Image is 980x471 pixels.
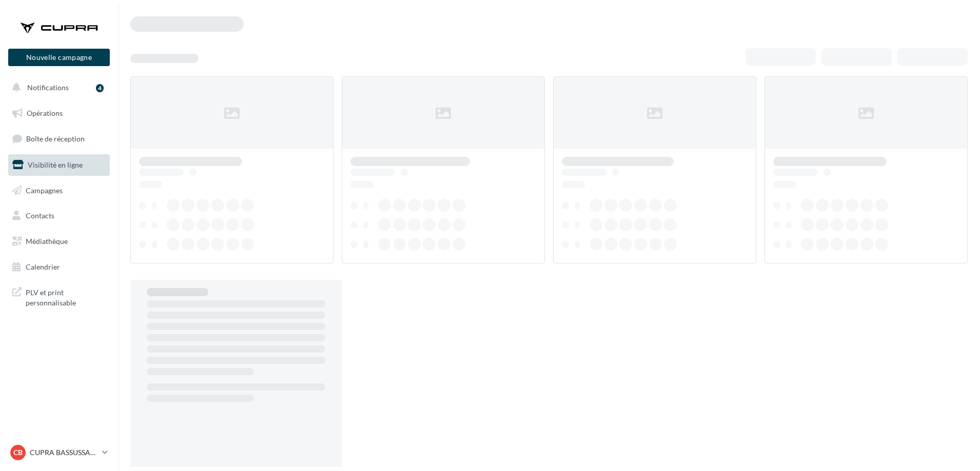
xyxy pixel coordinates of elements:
[6,128,112,150] a: Boîte de réception
[96,84,104,92] div: 4
[6,103,112,124] a: Opérations
[30,447,98,458] p: CUPRA BASSUSSARRY
[26,285,106,308] span: PLV et print personnalisable
[6,281,112,312] a: PLV et print personnalisable
[13,447,23,458] span: CB
[6,154,112,176] a: Visibilité en ligne
[26,134,85,143] span: Boîte de réception
[8,49,110,66] button: Nouvelle campagne
[6,77,108,98] button: Notifications 4
[6,231,112,252] a: Médiathèque
[6,256,112,278] a: Calendrier
[6,205,112,227] a: Contacts
[28,160,83,169] span: Visibilité en ligne
[26,262,60,271] span: Calendrier
[8,443,110,462] a: CB CUPRA BASSUSSARRY
[27,83,69,92] span: Notifications
[26,237,68,245] span: Médiathèque
[27,109,63,117] span: Opérations
[6,180,112,201] a: Campagnes
[26,211,54,220] span: Contacts
[26,186,63,194] span: Campagnes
